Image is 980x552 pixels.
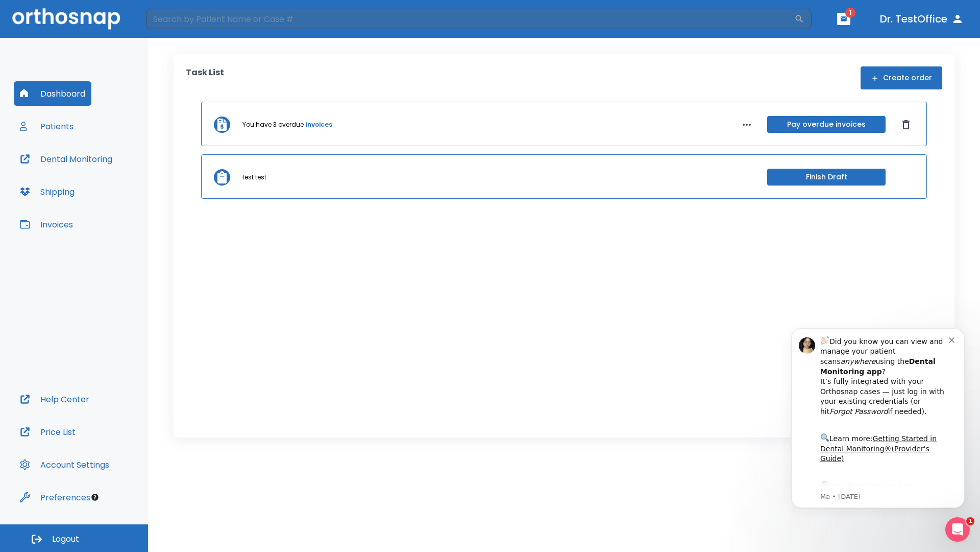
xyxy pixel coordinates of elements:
[146,9,794,29] input: Search by Patient Name or Case #
[52,534,79,545] span: Logout
[14,420,82,444] button: Price List
[767,169,886,186] button: Finish Draft
[44,167,173,219] div: Download the app: | ​ Let us know if you need help getting started!
[14,387,95,411] button: Help Center
[14,485,96,510] button: Preferences
[861,66,942,89] button: Create order
[14,81,91,106] button: Dashboard
[14,179,81,204] button: Shipping
[242,120,304,129] p: You have 3 overdue
[44,169,135,188] a: App Store
[966,517,974,525] span: 1
[44,179,173,189] p: Message from Ma, sent 4w ago
[845,8,855,18] span: 1
[776,313,980,524] iframe: Intercom notifications message
[898,117,914,133] button: Dismiss
[242,173,266,182] p: test test
[767,116,886,133] button: Pay overdue invoices
[14,147,118,171] button: Dental Monitoring
[306,120,332,129] a: invoices
[12,8,120,29] img: Orthosnap
[14,114,80,139] button: Patients
[945,517,970,542] iframe: Intercom live chat
[14,452,115,477] button: Account Settings
[186,66,224,89] p: Task List
[14,212,79,237] button: Invoices
[173,22,181,30] button: Dismiss notification
[90,493,100,502] div: Tooltip anchor
[876,10,968,28] button: Dr. TestOffice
